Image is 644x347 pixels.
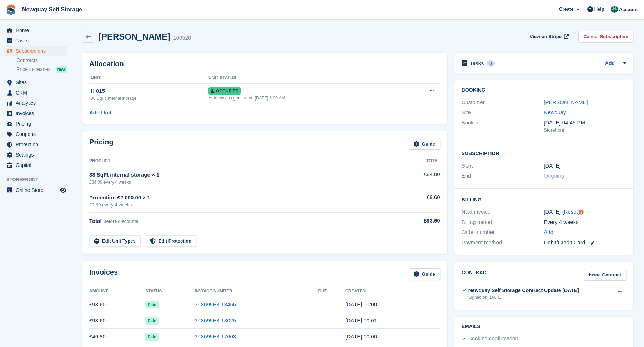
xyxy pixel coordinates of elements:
[6,4,16,15] img: stora-icon-8386f47178a22dfd0bd8f6a31ec36ba5ce8667c1dd55bd0f319d3a0aa187defe.svg
[4,36,67,46] a: menu
[16,57,67,64] a: Contracts
[16,98,59,108] span: Analytics
[89,138,114,150] h2: Pricing
[195,286,318,297] th: Invoice Number
[16,160,59,170] span: Capital
[409,268,440,280] a: Guide
[544,239,626,247] div: Debit/Credit Card
[16,88,59,98] span: CRM
[462,87,626,93] h2: Booking
[462,119,544,134] div: Booked
[584,269,626,281] a: Issue Contract
[4,139,67,149] a: menu
[89,329,145,345] td: £46.80
[544,228,553,236] a: Add
[544,218,626,226] div: Every 4 weeks
[468,287,579,294] div: Newquay Self Storage Contract Update [DATE]
[409,138,440,150] a: Guide
[462,172,544,180] div: End
[208,95,402,101] div: Auto access granted on [DATE] 6:00 AM
[16,139,59,149] span: Protection
[393,189,440,213] td: £9.60
[89,194,393,202] div: Protection £2,000.00 × 1
[4,129,67,139] a: menu
[89,179,393,185] div: £84.00 every 4 weeks
[145,333,159,341] span: Paid
[4,160,67,170] a: menu
[89,286,145,297] th: Amount
[564,209,578,215] a: Reset
[611,6,618,13] img: JON
[99,32,170,41] h2: [PERSON_NAME]
[594,6,604,13] span: Help
[318,286,345,297] th: Due
[578,209,584,215] div: Tooltip anchor
[195,333,236,340] a: 3F8095E8-17603
[195,301,236,307] a: 3F8095E8-18456
[145,235,196,247] a: Edit Protection
[544,162,560,170] time: 2025-08-08 23:00:00 UTC
[16,77,59,87] span: Sites
[4,150,67,160] a: menu
[89,268,118,280] h2: Invoices
[145,317,159,325] span: Paid
[16,108,59,118] span: Invoices
[345,286,440,297] th: Created
[89,171,393,179] div: 38 SqFt internal storage × 1
[103,219,138,224] span: Before discounts
[59,186,67,194] a: Preview store
[16,119,59,129] span: Pricing
[89,201,393,209] div: £9.60 every 4 weeks
[56,66,67,73] div: NEW
[544,173,564,179] span: Ongoing
[462,218,544,226] div: Billing period
[4,185,67,195] a: menu
[16,36,59,46] span: Tasks
[4,119,67,129] a: menu
[208,87,241,95] span: Occupied
[16,46,59,56] span: Subscriptions
[4,46,67,56] a: menu
[19,4,85,15] a: Newquay Self Storage
[462,228,544,236] div: Order number
[16,129,59,139] span: Coupons
[462,324,626,330] h2: Emails
[89,72,208,84] th: Unit
[16,25,59,35] span: Home
[462,208,544,216] div: Next invoice
[345,301,377,307] time: 2025-10-03 23:00:19 UTC
[544,208,626,216] div: [DATE] ( )
[544,99,588,105] a: [PERSON_NAME]
[605,60,615,68] a: Add
[578,31,633,42] a: Cancel Subscription
[544,119,626,127] div: [DATE] 04:45 PM
[462,269,490,281] h2: Contract
[462,108,544,117] div: Site
[89,60,440,68] h2: Allocation
[544,109,566,115] a: Newquay
[470,60,484,67] h2: Tasks
[89,109,111,117] a: Add Unit
[462,239,544,247] div: Payment method
[487,60,495,67] div: 0
[91,95,208,102] div: 38 SqFt internal storage
[530,33,562,40] span: View on Stripe
[4,77,67,87] a: menu
[345,317,377,323] time: 2025-09-05 23:01:08 UTC
[145,301,159,308] span: Paid
[345,333,377,340] time: 2025-08-08 23:00:33 UTC
[89,235,141,247] a: Edit Unit Types
[462,149,626,157] h2: Subscription
[393,167,440,189] td: £84.00
[4,108,67,118] a: menu
[468,294,579,301] div: Signed on [DATE]
[468,335,518,343] div: Booking confirmation
[173,34,191,42] div: 100520
[16,150,59,160] span: Settings
[4,88,67,98] a: menu
[6,176,71,183] span: Storefront
[91,87,208,95] div: H 015
[208,72,402,84] th: Unit Status
[4,98,67,108] a: menu
[393,155,440,167] th: Total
